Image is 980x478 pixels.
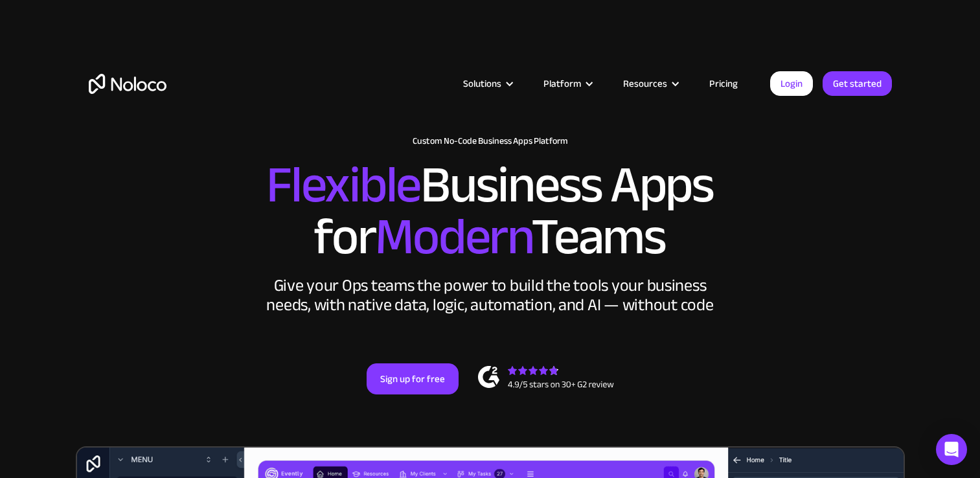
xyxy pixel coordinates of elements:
a: Get started [823,71,892,96]
h2: Business Apps for Teams [89,159,892,263]
span: Flexible [266,137,420,233]
div: Open Intercom Messenger [936,434,967,465]
div: Resources [623,75,667,92]
a: Sign up for free [367,363,459,394]
div: Give your Ops teams the power to build the tools your business needs, with native data, logic, au... [264,276,717,315]
div: Resources [607,75,693,92]
a: Pricing [693,75,754,92]
span: Modern [375,188,531,285]
a: Login [770,71,813,96]
div: Solutions [447,75,527,92]
div: Platform [527,75,607,92]
a: home [89,74,166,94]
div: Solutions [463,75,501,92]
div: Platform [543,75,581,92]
